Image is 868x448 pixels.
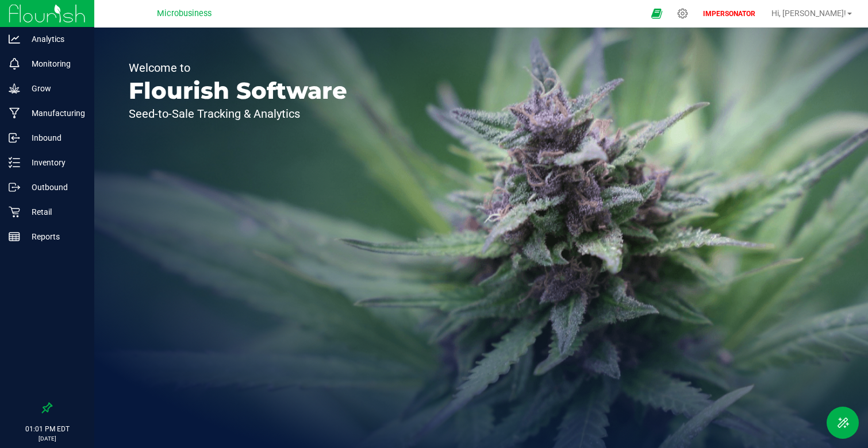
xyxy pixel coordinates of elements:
inline-svg: Manufacturing [9,107,20,119]
p: Analytics [20,32,89,46]
p: Retail [20,205,89,219]
p: Manufacturing [20,106,89,120]
inline-svg: Analytics [9,33,20,45]
p: [DATE] [5,434,89,443]
inline-svg: Grow [9,83,20,94]
inline-svg: Reports [9,231,20,242]
p: Reports [20,230,89,244]
p: 01:01 PM EDT [5,424,89,434]
p: Seed-to-Sale Tracking & Analytics [129,108,347,119]
inline-svg: Inbound [9,132,20,144]
span: Open Ecommerce Menu [644,2,670,25]
p: Inbound [20,131,89,145]
inline-svg: Inventory [9,157,20,168]
p: IMPERSONATOR [698,9,760,19]
span: Hi, [PERSON_NAME]! [771,9,846,18]
inline-svg: Retail [9,206,20,218]
p: Inventory [20,156,89,169]
button: Toggle Menu [827,407,859,439]
inline-svg: Monitoring [9,58,20,69]
p: Welcome to [129,62,347,74]
p: Grow [20,82,89,95]
inline-svg: Outbound [9,181,20,193]
span: Microbusiness [157,9,212,18]
div: Manage settings [675,8,690,19]
p: Monitoring [20,57,89,71]
p: Outbound [20,180,89,194]
label: Pin the sidebar to full width on large screens [41,402,53,414]
p: Flourish Software [129,79,347,102]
